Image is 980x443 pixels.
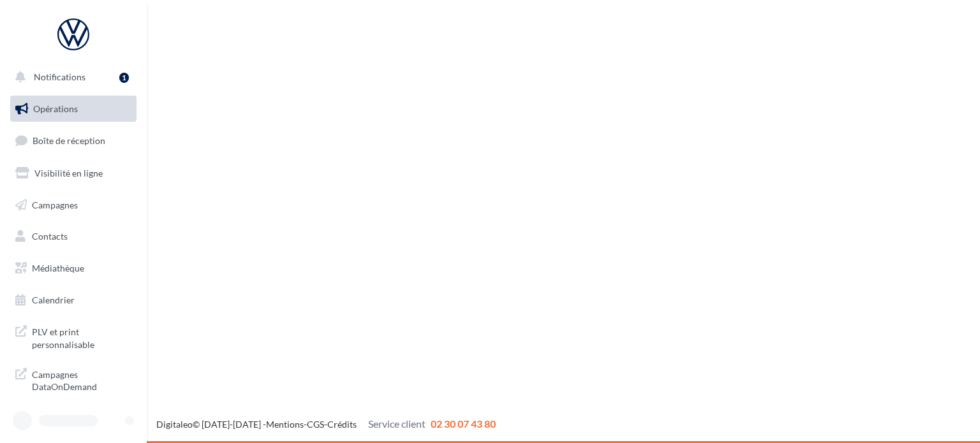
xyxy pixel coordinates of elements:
[33,135,105,146] span: Boîte de réception
[32,199,78,210] span: Campagnes
[32,323,131,351] span: PLV et print personnalisable
[32,231,68,242] span: Contacts
[8,287,139,314] a: Calendrier
[8,192,139,219] a: Campagnes
[32,366,131,393] span: Campagnes DataOnDemand
[34,168,103,178] span: Visibilité en ligne
[119,73,129,83] div: 1
[32,263,84,273] span: Médiathèque
[32,294,75,305] span: Calendrier
[327,419,357,430] a: Crédits
[8,361,139,398] a: Campagnes DataOnDemand
[33,103,78,114] span: Opérations
[8,64,134,91] button: Notifications 1
[156,419,193,430] a: Digitaleo
[368,418,426,430] span: Service client
[8,160,139,187] a: Visibilité en ligne
[8,223,139,250] a: Contacts
[431,418,496,430] span: 02 30 07 43 80
[307,419,324,430] a: CGS
[8,318,139,356] a: PLV et print personnalisable
[8,255,139,282] a: Médiathèque
[156,419,496,430] span: © [DATE]-[DATE] - - -
[8,127,139,154] a: Boîte de réception
[8,96,139,122] a: Opérations
[266,419,304,430] a: Mentions
[34,71,85,82] span: Notifications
